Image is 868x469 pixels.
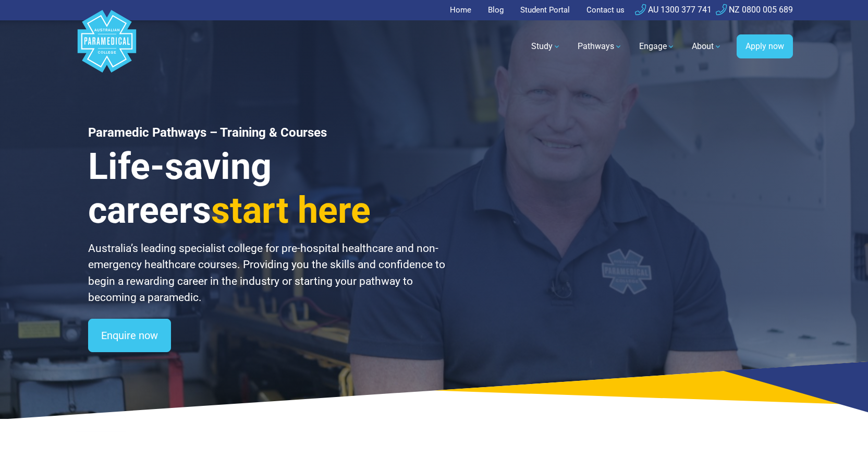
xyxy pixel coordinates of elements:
a: Engage [633,32,681,61]
a: NZ 0800 005 689 [716,5,793,15]
span: start here [211,189,371,232]
a: About [686,32,728,61]
a: Study [525,32,567,61]
a: Apply now [737,34,793,58]
h1: Paramedic Pathways – Training & Courses [88,125,447,140]
a: AU 1300 377 741 [635,5,712,15]
h3: Life-saving careers [88,145,447,232]
a: Enquire now [88,319,171,352]
p: Australia’s leading specialist college for pre-hospital healthcare and non-emergency healthcare c... [88,240,447,306]
a: Australian Paramedical College [76,20,138,73]
a: Pathways [571,32,629,61]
